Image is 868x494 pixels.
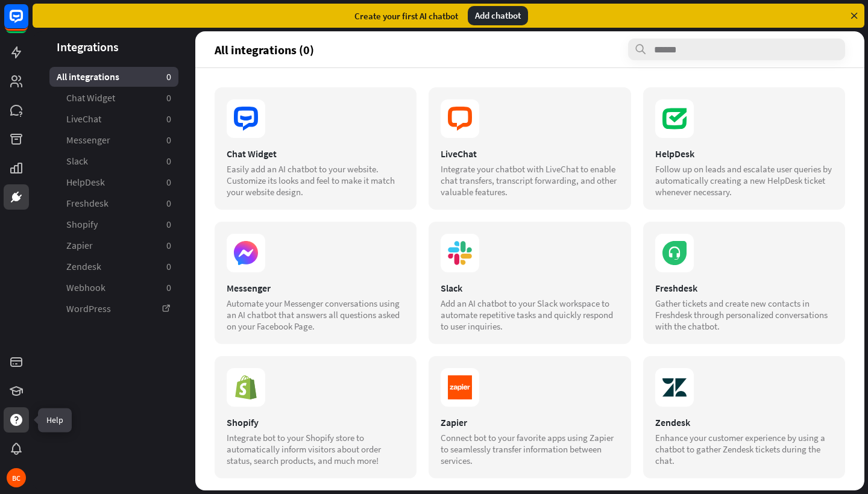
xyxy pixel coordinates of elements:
[166,70,171,83] aside: 0
[354,10,458,22] div: Create your first AI chatbot
[49,236,178,255] a: Zapier 0
[66,197,108,210] span: Freshdesk
[66,92,115,104] span: Chat Widget
[441,163,618,198] div: Integrate your chatbot with LiveChat to enable chat transfers, transcript forwarding, and other v...
[166,176,171,189] aside: 0
[49,257,178,277] a: Zendesk 0
[49,172,178,192] a: HelpDesk 0
[215,39,845,60] section: All integrations (0)
[166,239,171,252] aside: 0
[227,432,404,466] div: Integrate bot to your Shopify store to automatically inform visitors about order status, search p...
[655,163,833,198] div: Follow up on leads and escalate user queries by automatically creating a new HelpDesk ticket when...
[49,130,178,150] a: Messenger 0
[166,197,171,210] aside: 0
[49,299,178,319] a: WordPress
[166,134,171,146] aside: 0
[10,5,46,41] button: Open LiveChat chat widget
[33,39,195,55] header: Integrations
[655,298,833,332] div: Gather tickets and create new contacts in Freshdesk through personalized conversations with the c...
[166,281,171,294] aside: 0
[166,92,171,104] aside: 0
[49,193,178,213] a: Freshdesk 0
[66,134,110,146] span: Messenger
[49,278,178,298] a: Webhook 0
[49,88,178,108] a: Chat Widget 0
[227,416,404,428] div: Shopify
[655,432,833,466] div: Enhance your customer experience by using a chatbot to gather Zendesk tickets during the chat.
[66,281,105,294] span: Webhook
[227,148,404,160] div: Chat Widget
[468,6,528,25] div: Add chatbot
[49,151,178,171] a: Slack 0
[66,176,105,189] span: HelpDesk
[57,70,119,83] span: All integrations
[441,432,618,466] div: Connect bot to your favorite apps using Zapier to seamlessly transfer information between services.
[441,416,618,428] div: Zapier
[655,282,833,294] div: Freshdesk
[655,148,833,160] div: HelpDesk
[166,113,171,125] aside: 0
[7,468,26,487] div: BC
[655,416,833,428] div: Zendesk
[166,218,171,231] aside: 0
[166,260,171,273] aside: 0
[66,239,93,252] span: Zapier
[66,155,88,167] span: Slack
[227,298,404,332] div: Automate your Messenger conversations using an AI chatbot that answers all questions asked on you...
[49,109,178,129] a: LiveChat 0
[227,163,404,198] div: Easily add an AI chatbot to your website. Customize its looks and feel to make it match your webs...
[66,113,101,125] span: LiveChat
[441,282,618,294] div: Slack
[441,148,618,160] div: LiveChat
[227,282,404,294] div: Messenger
[166,155,171,167] aside: 0
[66,260,101,273] span: Zendesk
[441,298,618,332] div: Add an AI chatbot to your Slack workspace to automate repetitive tasks and quickly respond to use...
[66,218,98,231] span: Shopify
[49,214,178,234] a: Shopify 0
